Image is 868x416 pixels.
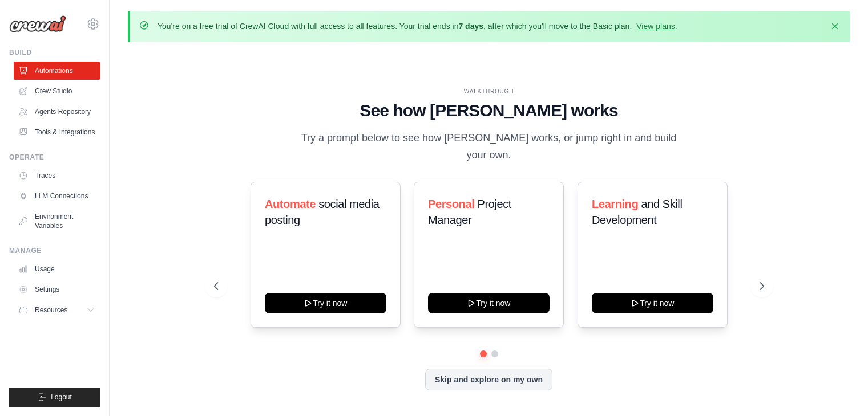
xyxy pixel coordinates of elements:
button: Resources [14,301,100,319]
a: Crew Studio [14,82,100,100]
a: Automations [14,62,100,80]
a: Agents Repository [14,103,100,121]
p: You're on a free trial of CrewAI Cloud with full access to all features. Your trial ends in , aft... [158,21,677,32]
div: Operate [9,153,100,162]
button: Try it now [592,293,713,313]
span: Project Manager [428,198,511,226]
span: Automate [265,198,316,210]
div: Manage [9,246,100,255]
div: WALKTHROUGH [214,87,764,96]
span: social media posting [265,198,380,226]
a: Traces [14,166,100,185]
strong: 7 days [458,22,483,31]
h1: See how [PERSON_NAME] works [214,100,764,121]
iframe: Chat Widget [811,361,868,416]
a: Tools & Integrations [14,123,100,141]
button: Skip and explore on my own [425,369,552,390]
a: LLM Connections [14,187,100,205]
p: Try a prompt below to see how [PERSON_NAME] works, or jump right in and build your own. [297,130,681,164]
span: Resources [35,305,67,315]
a: Usage [14,260,100,278]
a: View plans [636,22,675,31]
span: and Skill Development [592,198,682,226]
button: Logout [9,388,100,407]
span: Learning [592,198,638,210]
span: Personal [428,198,474,210]
div: Build [9,48,100,57]
img: Logo [9,15,66,32]
a: Settings [14,280,100,299]
a: Environment Variables [14,207,100,235]
span: Logout [51,393,72,402]
button: Try it now [265,293,386,313]
button: Try it now [428,293,550,313]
